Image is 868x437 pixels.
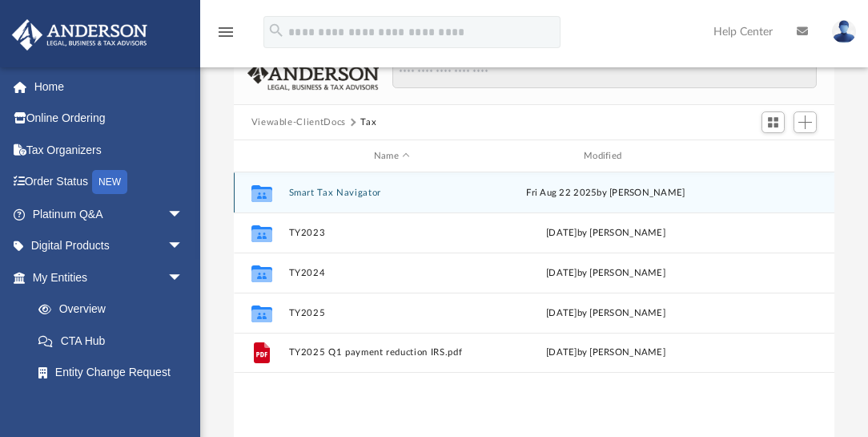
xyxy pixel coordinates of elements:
[287,149,495,164] div: Name
[360,115,376,130] button: Tax
[832,20,856,43] img: User Pic
[167,198,199,231] span: arrow_drop_down
[794,111,818,134] button: Add
[502,149,709,164] div: Modified
[392,59,817,89] input: Search files and folders
[502,226,709,241] div: [DATE] by [PERSON_NAME]
[288,228,495,238] button: TY2023
[11,230,207,262] a: Digital Productsarrow_drop_down
[7,19,152,51] img: Anderson Advisors Platinum Portal
[288,308,495,318] button: TY2025
[502,346,709,360] div: [DATE] by [PERSON_NAME]
[92,170,127,194] div: NEW
[251,115,346,130] button: Viewable-ClientDocs
[288,347,495,358] button: TY2025 Q1 payment reduction IRS.pdf
[22,357,207,389] a: Entity Change Request
[502,266,709,281] div: [DATE] by [PERSON_NAME]
[267,22,285,39] i: search
[762,111,786,134] button: Switch to Grid View
[216,22,235,42] i: menu
[22,293,207,326] a: Overview
[167,261,199,294] span: arrow_drop_down
[11,103,207,135] a: Online Ordering
[502,186,709,200] div: Fri Aug 22 2025 by [PERSON_NAME]
[288,268,495,278] button: TY2024
[22,325,207,357] a: CTA Hub
[11,71,207,103] a: Home
[502,306,709,321] div: [DATE] by [PERSON_NAME]
[288,188,495,198] button: Smart Tax Navigator
[11,198,207,230] a: Platinum Q&Aarrow_drop_down
[11,166,207,199] a: Order StatusNEW
[11,261,207,293] a: My Entitiesarrow_drop_down
[167,230,199,263] span: arrow_drop_down
[240,149,280,164] div: id
[216,30,235,42] a: menu
[716,149,828,164] div: id
[11,134,207,166] a: Tax Organizers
